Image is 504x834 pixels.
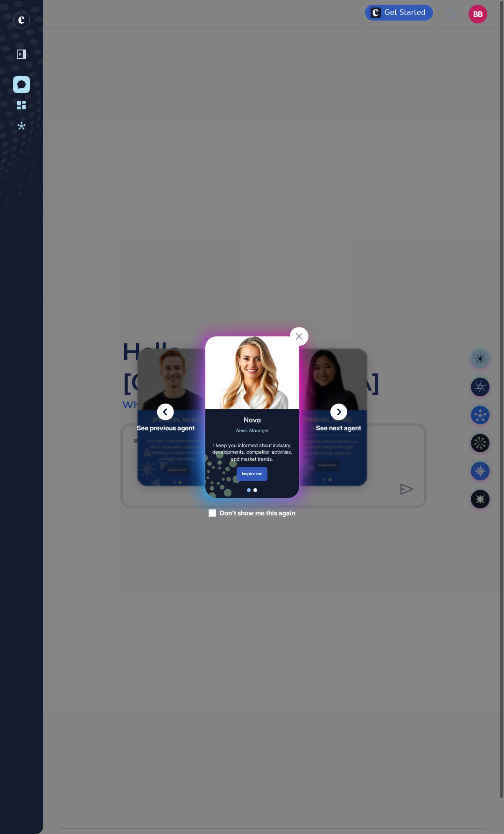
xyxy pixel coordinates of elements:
div: News Manager [236,428,268,434]
div: Nova [244,415,261,425]
div: entrapeer-logo [13,12,30,29]
div: Get Started [385,8,426,17]
span: See previous agent [137,424,195,431]
img: launcher-image-alternative-text [371,7,381,18]
div: Don't show me this again [220,508,295,518]
span: See next agent [316,424,361,431]
div: I keep you informed about industry developments, competitor activities, and market trends. [212,442,293,463]
button: BB [469,5,487,23]
div: Open Get Started checklist [365,5,433,21]
div: Inspire me [237,467,268,481]
img: nova-card.png [205,336,299,409]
